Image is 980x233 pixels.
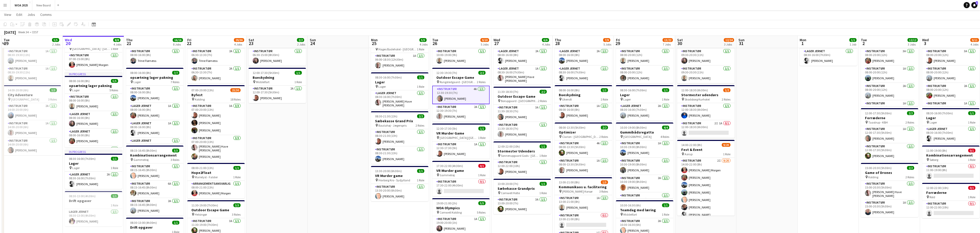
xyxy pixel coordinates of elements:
app-job-card: 08:00-16:00 (8h)7/7opsætning lager pakning Lager7 RolesInstruktør1/108:00-16:00 (8h)[PERSON_NAME]... [126,68,183,143]
span: 23/30 [230,88,241,92]
span: 5 Roles [109,88,118,92]
div: 08:30-16:00 (7h30m)1/1Lager Lager1 RoleLager Jernet1/108:30-16:00 (7h30m)[PERSON_NAME] [922,108,979,143]
app-card-role: Lager Jernet1A1/1 [65,146,122,163]
div: 09:30-20:30 (11h)2/2Kombinations arrangement DOK5000 - [GEOGRAPHIC_DATA]2 RolesInstruktør1/109:30... [677,30,735,83]
span: Rungstedgaard - [GEOGRAPHIC_DATA] [440,80,477,84]
span: 08:30-16:00 (7h30m) [926,111,953,115]
span: 3/3 [172,149,179,152]
span: 12:00-18:30 (6h30m) [681,88,708,92]
span: Hages Badehotel - [GEOGRAPHIC_DATA] [378,47,417,51]
app-job-card: 07:00-20:00 (13h)23/30Byfest Kolding18 RolesInstruktør3A3/307:00-20:00 (13h)[PERSON_NAME][PERSON_... [187,85,245,161]
app-card-role: Instruktør2A1/112:30-19:30 (7h)[PERSON_NAME] [432,104,490,121]
span: 13:00-21:00 (8h) [559,180,580,184]
span: 2 Roles [477,80,486,84]
span: Skodsborg Kurhotel [685,97,710,101]
app-card-role: Instruktør1/109:30-20:30 (11h)[PERSON_NAME] [677,48,735,66]
span: [GEOGRAPHIC_DATA] - [GEOGRAPHIC_DATA] [72,47,111,51]
span: 4 Roles [661,135,669,139]
app-card-role: Instruktør1/109:30-20:30 (11h)[PERSON_NAME] [677,66,735,83]
div: 08:00-20:00 (12h)8/8Fest og Event Lalandia Rødby8 RolesInstruktør3A1/108:00-20:00 (12h)[PERSON_NA... [922,30,979,106]
div: 08:00-16:00 (8h)2/2Lager Lager2 RolesLager Jernet2A1/108:00-16:00 (8h)[PERSON_NAME]Lager Jernet1/... [555,30,612,83]
span: 08:30-16:00 (7h30m) [69,157,96,161]
h3: Bueskydning [555,93,612,97]
app-card-role: Lager Jernet1/108:30-16:00 (7h30m)[PERSON_NAME] [800,48,857,66]
app-job-card: 12:30-17:30 (5h)1/1VR Murder Game [GEOGRAPHIC_DATA]/[GEOGRAPHIC_DATA]1 RoleInstruktør1A1/112:30-1... [432,124,490,159]
span: 2/2 [417,114,424,118]
app-card-role: Instruktør1A1/108:00-16:00 (8h)[PERSON_NAME] [555,103,612,120]
span: 1/1 [417,75,424,79]
span: 1 Role [478,136,486,140]
span: 12:30-17:30 (5h) [436,127,457,130]
span: 2/2 [907,111,914,115]
span: 1 Role [968,158,975,162]
span: Gammelrøj [133,158,149,162]
h3: Outdoor Escape Game [493,94,551,99]
span: 2 Roles [905,175,914,179]
app-card-role: Lager Jernet1/108:30-16:00 (7h30m)[PERSON_NAME] Have [PERSON_NAME] [371,90,428,109]
h3: Game of Drones [861,170,918,175]
span: Lager [378,85,386,88]
app-card-role: Instruktør1/108:15-16:45 (8h30m)[PERSON_NAME] [126,163,183,181]
span: 7/7 [172,71,179,75]
span: 1 Role [417,85,424,88]
app-job-card: 08:00-20:00 (12h)2/2Stormester Udendørs Flatø2 RolesInstruktør1/108:00-20:00 (12h)[PERSON_NAME]In... [616,30,673,83]
span: 08:00-16:00 (8h) [69,79,90,83]
h3: Sæbekasse Grand Prix [371,119,428,123]
app-job-card: 06:00-18:30 (12h30m)1/1Kommunikaos med facilitering Hages Badehotel - [GEOGRAPHIC_DATA]1 RoleInst... [371,30,428,70]
span: Sonnerupgaard Gods - [GEOGRAPHIC_DATA] [501,154,539,158]
app-card-role: Lager Jernet1A1/108:30-16:00 (7h30m)[PERSON_NAME] Have [PERSON_NAME] [493,66,551,85]
h3: Forræderne [861,116,918,120]
span: 2/2 [601,126,608,129]
app-card-role: Instruktør1/110:00-19:00 (9h)[PERSON_NAME] [432,48,490,66]
app-job-card: 06:30-13:30 (7h)2/2Murder Investigation Comwell [PERSON_NAME]2 RolesInstruktør2A1/106:30-13:30 (7... [187,30,245,83]
app-card-role: Instruktør1A1/106:00-18:30 (12h30m)[PERSON_NAME] [371,53,428,70]
span: Comms [40,12,52,17]
h3: City Adventure [4,93,61,97]
app-card-role: Instruktør1/108:30-21:30 (13h)[PERSON_NAME] [371,129,428,147]
span: 0/1 [968,149,975,152]
span: Lager [72,166,80,170]
span: 08:00-13:30 (5h30m) [559,126,585,129]
span: 15:00-20:30 (5h30m) [865,166,892,170]
span: 9/20 [722,143,730,147]
span: 1 Role [417,178,424,182]
span: 08:00-16:00 (8h) [559,88,580,92]
span: 08:15-16:45 (8h30m) [130,149,157,152]
span: Borupgaard - [GEOGRAPHIC_DATA] [501,99,538,103]
span: 08:30-21:30 (13h) [375,114,397,118]
span: 1 Role [111,166,118,170]
span: 1/1 [540,145,547,148]
app-card-role: Instruktør2A1/112:00-17:30 (5h30m)[PERSON_NAME] [249,86,306,103]
span: Søborg [930,158,938,162]
div: 12:00-17:30 (5h30m)1/1Bueskydning Middelfart1 RoleInstruktør2A1/112:00-17:30 (5h30m)[PERSON_NAME] [249,68,306,103]
h3: Hope2Float [187,170,245,175]
app-card-role: Instruktør2A1/108:00-20:00 (12h)[PERSON_NAME] [922,83,979,101]
app-job-card: 10:30-19:00 (8h30m)4/4Gummibådsregatta [GEOGRAPHIC_DATA]4 RolesInstruktør1A1/110:30-19:00 (8h30m)... [616,123,673,198]
app-card-role: Lager Jernet1/108:00-16:00 (8h)[PERSON_NAME] [65,129,122,146]
button: New Board [32,0,55,10]
app-card-role: Instruktør3A3/307:00-20:00 (13h)[PERSON_NAME][PERSON_NAME][PERSON_NAME] [187,103,245,135]
app-card-role: Instruktør3/307:00-20:00 (13h)[PERSON_NAME] Have [PERSON_NAME][PERSON_NAME] [187,135,245,169]
span: 1/3 [601,180,608,184]
span: 14:00-20:00 (6h) [8,88,28,92]
span: 2 Roles [599,135,608,139]
app-card-role: Lager Jernet1/108:30-16:00 (7h30m)[PERSON_NAME] [555,66,612,83]
div: In progress08:00-16:00 (8h)5/5opsætning lager pakning Lager5 RolesInstruktør1/108:00-16:00 (8h)[P... [65,72,122,148]
app-card-role: Lager Jernet1A1/108:00-16:00 (8h)[PERSON_NAME] [126,120,183,138]
a: Jobs [25,11,37,18]
app-card-role: Instruktør1/107:00-15:00 (8h)[PERSON_NAME] Morgen [65,52,122,70]
app-job-card: 08:00-16:00 (8h)1/1Bueskydning Ukendt1 RoleInstruktør1A1/108:00-16:00 (8h)[PERSON_NAME] [555,85,612,120]
app-card-role: Instruktør1A1/108:00-13:30 (5h30m)[PERSON_NAME] [555,158,612,175]
div: 08:15-16:45 (8h30m)3/3Kombinationsarrangement Gammelrøj3 RolesInstruktør1/108:15-16:45 (8h30m)[PE... [126,146,183,216]
app-card-role: Instruktør1A1/108:00-20:00 (12h) [861,101,918,118]
span: [GEOGRAPHIC_DATA] [11,97,39,101]
app-job-card: 08:30-19:30 (11h)2/2Gummibådsregatta Helsingør2 RolesInstruktør1A1/108:30-19:30 (11h)[PERSON_NAME... [4,30,61,83]
app-card-role: Lager Jernet1/108:00-16:00 (8h) [126,138,183,155]
div: 14:00-22:00 (8h)9/20Fest & Event Aarup1 RoleInstruktør2I9/2014:00-22:00 (8h)[PERSON_NAME] Morgen[... [677,140,735,216]
span: 11:00-19:00 (8h) [926,149,947,152]
app-job-card: 15:00-20:30 (5h30m)2/2Game of Drones Kolding2 RolesInstruktør1/115:00-20:30 (5h30m)[PERSON_NAME] ... [861,163,918,217]
app-job-card: 10:00-19:00 (9h)1/1Gummibådsregatta Fugledegaard, Tissø Vikingecenter1 RoleInstruktør1/110:00-19:... [432,30,490,66]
